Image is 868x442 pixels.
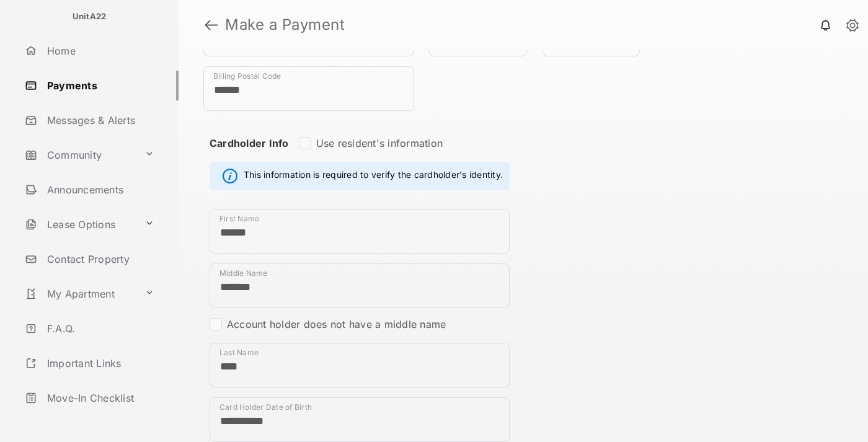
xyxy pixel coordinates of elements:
[20,140,139,170] a: Community
[20,279,139,309] a: My Apartment
[20,71,179,100] a: Payments
[20,36,179,66] a: Home
[20,175,179,205] a: Announcements
[316,137,443,149] label: Use resident's information
[227,318,446,330] label: Account holder does not have a middle name
[244,169,503,183] span: This information is required to verify the cardholder's identity.
[210,137,289,172] strong: Cardholder Info
[73,11,107,23] p: UnitA22
[20,105,179,135] a: Messages & Alerts
[20,314,179,343] a: F.A.Q.
[225,17,345,32] strong: Make a Payment
[20,383,179,413] a: Move-In Checklist
[20,348,159,378] a: Important Links
[20,210,139,239] a: Lease Options
[20,244,179,274] a: Contact Property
